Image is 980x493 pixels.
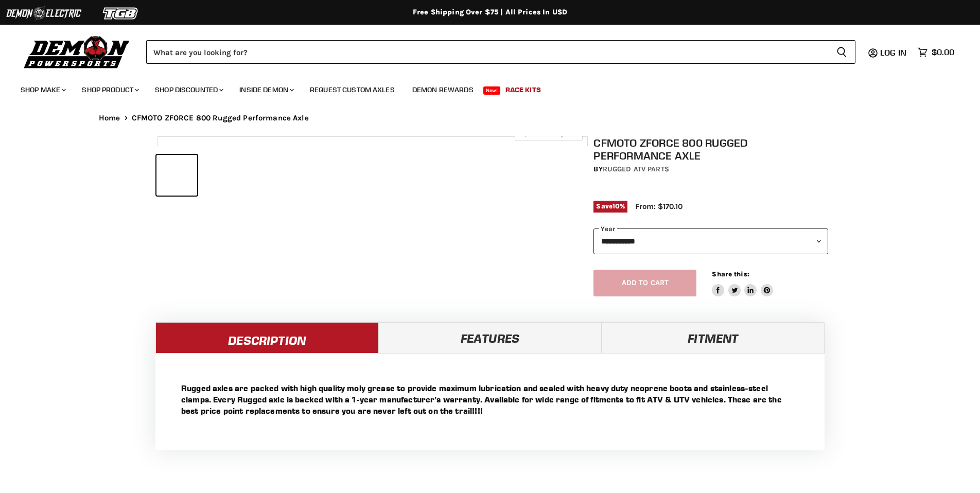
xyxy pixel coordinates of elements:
span: Log in [880,47,906,58]
span: 10 [612,202,620,210]
a: Demon Rewards [405,79,481,100]
button: Search [828,40,855,64]
span: From: $170.10 [635,202,682,211]
img: TGB Logo 2 [82,4,160,23]
nav: Breadcrumbs [78,114,902,122]
a: Request Custom Axles [302,79,402,100]
a: Log in [876,48,913,57]
ul: Main menu [13,75,952,100]
a: Description [155,322,378,353]
a: Shop Product [74,79,145,100]
select: year [593,228,828,254]
span: Share this: [712,270,749,278]
a: Race Kits [498,79,549,100]
aside: Share this: [712,270,773,297]
img: Demon Powersports [21,33,133,70]
a: Shop Make [13,79,72,100]
a: Inside Demon [232,79,300,100]
input: Search [146,40,828,64]
span: Click to expand [520,130,577,137]
h1: CFMOTO ZFORCE 800 Rugged Performance Axle [593,136,828,162]
a: Home [99,114,120,122]
a: $0.00 [913,45,959,60]
button: IMAGE thumbnail [156,155,197,196]
div: Free Shipping Over $75 | All Prices In USD [78,8,902,17]
a: Features [378,322,601,353]
span: New! [483,86,501,95]
span: $0.00 [932,47,954,57]
span: CFMOTO ZFORCE 800 Rugged Performance Axle [132,114,309,122]
span: Save % [593,201,627,212]
div: by [593,164,828,175]
p: Rugged axles are packed with high quality moly grease to provide maximum lubrication and sealed w... [181,382,799,416]
form: Product [146,40,855,64]
a: Fitment [602,322,825,353]
a: Shop Discounted [147,79,230,100]
img: Demon Electric Logo 2 [5,4,82,23]
a: Rugged ATV Parts [603,165,669,173]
